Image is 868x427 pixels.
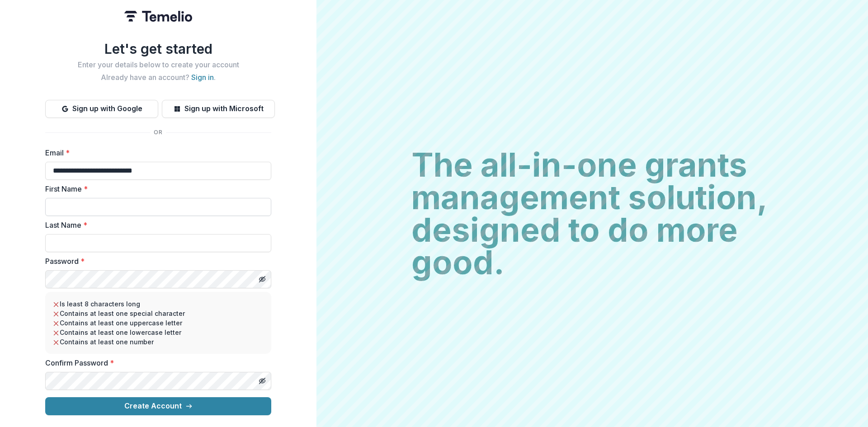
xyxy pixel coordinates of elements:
[255,272,269,286] button: Toggle password visibility
[45,73,271,82] h2: Already have an account? .
[45,147,266,158] label: Email
[191,73,214,82] a: Sign in
[52,309,264,318] li: Contains at least one special character
[45,100,158,118] button: Sign up with Google
[52,299,264,309] li: Is least 8 characters long
[45,220,266,230] label: Last Name
[45,397,271,415] button: Create Account
[162,100,275,118] button: Sign up with Microsoft
[255,374,269,388] button: Toggle password visibility
[45,357,266,368] label: Confirm Password
[52,318,264,328] li: Contains at least one uppercase letter
[124,11,192,22] img: Temelio
[45,256,266,267] label: Password
[45,41,271,57] h1: Let's get started
[45,61,271,69] h2: Enter your details below to create your account
[52,337,264,347] li: Contains at least one number
[52,328,264,337] li: Contains at least one lowercase letter
[45,183,266,194] label: First Name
